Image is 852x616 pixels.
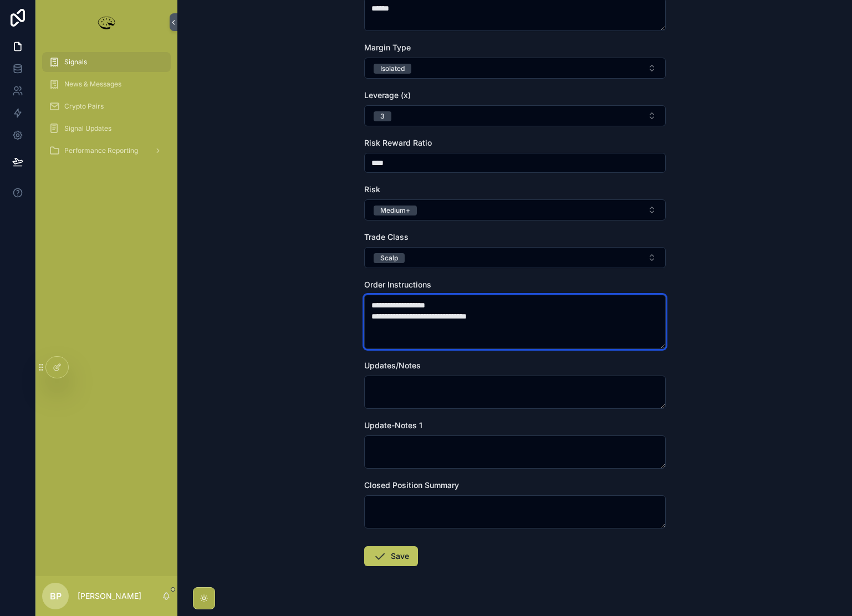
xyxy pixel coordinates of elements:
p: [PERSON_NAME] [78,591,141,602]
span: Signals [64,58,87,66]
div: Isolated [380,64,405,74]
span: Closed Position Summary [364,480,459,490]
button: Save [364,546,418,566]
a: Signals [42,52,171,72]
span: Margin Type [364,43,411,52]
button: Select Button [364,247,666,268]
a: News & Messages [42,74,171,94]
span: Leverage (x) [364,90,411,100]
div: scrollable content [35,44,177,175]
span: Risk Reward Ratio [364,138,432,147]
span: Risk [364,184,380,194]
div: Medium+ [380,206,410,215]
button: Select Button [364,58,666,79]
span: Order Instructions [364,280,431,289]
span: Update-Notes 1 [364,420,422,430]
span: News & Messages [64,80,121,89]
span: Performance Reporting [64,146,138,155]
span: Signal Updates [64,124,111,133]
div: Scalp [380,253,398,263]
button: Select Button [364,199,666,220]
a: Performance Reporting [42,141,171,161]
span: Trade Class [364,232,409,242]
img: App logo [95,13,118,31]
span: Crypto Pairs [64,102,104,111]
span: BP [50,589,62,603]
a: Signal Updates [42,119,171,138]
button: Select Button [364,105,666,126]
span: Updates/Notes [364,361,421,370]
a: Crypto Pairs [42,96,171,116]
div: 3 [380,111,385,121]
